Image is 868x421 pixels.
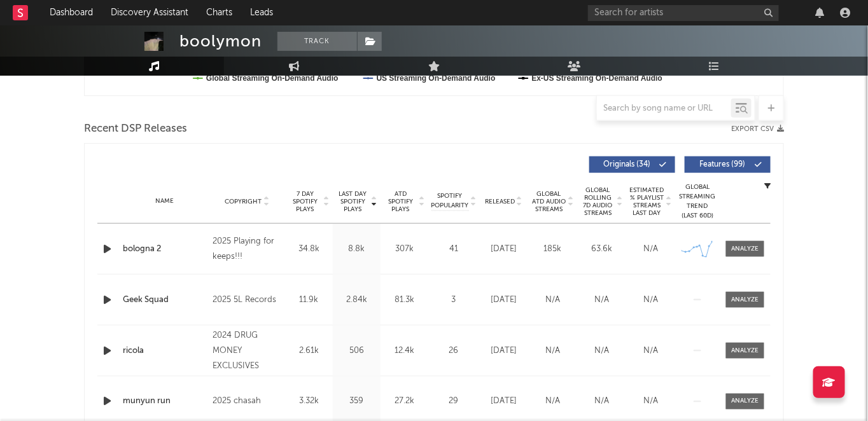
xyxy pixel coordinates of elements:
button: Originals(34) [589,156,675,173]
div: 29 [431,396,476,408]
span: 7 Day Spotify Plays [288,190,322,213]
div: 2025 Playing for keeps!!! [213,234,282,265]
button: Track [277,32,357,51]
div: 307k [384,243,425,256]
div: N/A [629,243,672,256]
div: 3.32k [288,396,330,408]
div: 359 [336,396,377,408]
div: 27.2k [384,396,425,408]
span: Global Rolling 7D Audio Streams [580,186,615,217]
div: N/A [580,294,623,307]
div: N/A [580,396,623,408]
div: Name [123,197,206,206]
span: Estimated % Playlist Streams Last Day [629,186,664,217]
div: 2025 5L Records [213,293,282,308]
div: 2025 chasah [213,394,282,410]
button: Features(99) [685,156,771,173]
div: 185k [531,243,574,256]
span: Last Day Spotify Plays [336,190,370,213]
div: N/A [629,294,672,307]
div: 41 [431,243,476,256]
div: 506 [336,345,377,357]
a: bologna 2 [123,243,206,256]
input: Search by song name or URL [597,104,731,114]
span: ATD Spotify Plays [384,190,417,213]
a: munyun run [123,396,206,408]
div: [DATE] [482,243,525,256]
span: Global ATD Audio Streams [531,190,566,213]
div: N/A [531,345,574,357]
span: Features ( 99 ) [693,161,752,169]
div: 34.8k [288,243,330,256]
div: 81.3k [384,294,425,307]
div: 26 [431,345,476,357]
div: Global Streaming Trend (Last 60D) [678,183,717,221]
div: 2024 DRUG MONEY EXCLUSIVES [213,328,282,374]
div: N/A [629,345,672,357]
div: 3 [431,294,476,307]
div: N/A [531,294,574,307]
div: 2.61k [288,345,330,357]
span: Copyright [225,198,262,205]
text: Ex-US Streaming On-Demand Audio [531,74,662,83]
div: boolymon [179,32,262,51]
span: Originals ( 34 ) [598,161,656,169]
div: 8.8k [336,243,377,256]
span: Spotify Popularity [431,191,469,210]
div: [DATE] [482,396,525,408]
span: Released [485,198,515,205]
div: N/A [580,345,623,357]
div: [DATE] [482,345,525,357]
div: N/A [531,396,574,408]
text: US Streaming On-Demand Audio [377,74,496,83]
input: Search for artists [588,5,779,21]
a: Geek Squad [123,294,206,307]
a: ricola [123,345,206,357]
text: Global Streaming On-Demand Audio [206,74,339,83]
div: 63.6k [580,243,623,256]
div: [DATE] [482,294,525,307]
div: N/A [629,396,672,408]
div: 12.4k [384,345,425,357]
button: Export CSV [731,125,784,133]
div: 2.84k [336,294,377,307]
span: Recent DSP Releases [84,121,187,137]
div: 11.9k [288,294,330,307]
